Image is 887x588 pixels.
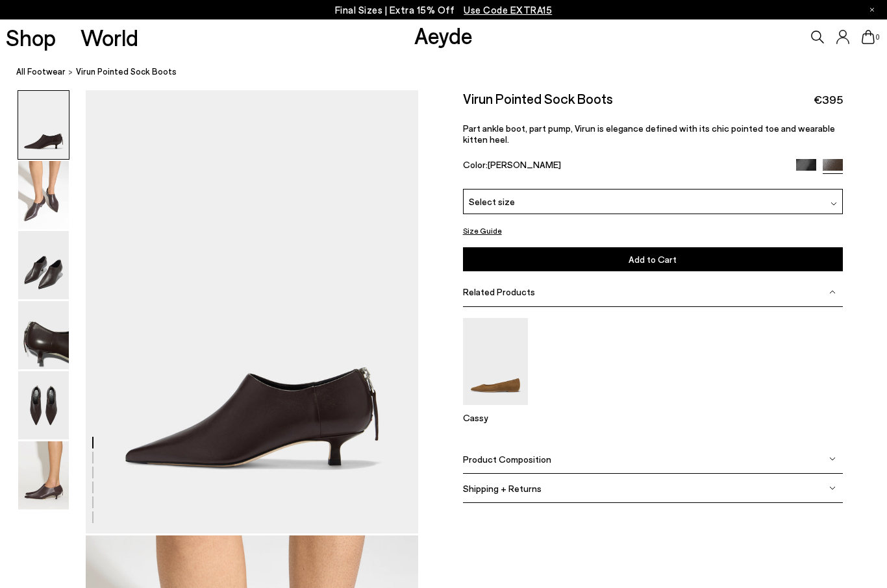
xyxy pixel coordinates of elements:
a: 0 [862,30,875,44]
a: World [81,26,138,49]
button: Add to Cart [463,247,843,271]
span: Shipping + Returns [463,483,542,494]
nav: breadcrumb [16,55,887,90]
span: Select size [469,195,515,208]
span: €395 [814,92,843,108]
img: Virun Pointed Sock Boots - Image 1 [18,91,69,159]
p: Cassy [463,412,528,423]
img: svg%3E [831,201,837,207]
div: Color: [463,159,784,174]
img: Virun Pointed Sock Boots - Image 5 [18,371,69,439]
span: Related Products [463,286,535,297]
img: svg%3E [829,289,836,295]
a: Cassy Pointed-Toe Suede Flats Cassy [463,396,528,423]
img: Virun Pointed Sock Boots - Image 2 [18,161,69,229]
p: Final Sizes | Extra 15% Off [335,2,553,18]
img: svg%3E [829,485,836,491]
span: [PERSON_NAME] [488,159,561,170]
span: 0 [875,34,881,41]
img: svg%3E [829,456,836,462]
span: Add to Cart [629,254,677,265]
button: Size Guide [463,223,502,239]
a: Aeyde [414,21,473,49]
img: Virun Pointed Sock Boots - Image 4 [18,301,69,369]
h2: Virun Pointed Sock Boots [463,90,613,106]
span: Virun Pointed Sock Boots [76,65,177,79]
a: Shop [6,26,56,49]
span: Navigate to /collections/ss25-final-sizes [464,4,552,16]
img: Virun Pointed Sock Boots - Image 3 [18,231,69,299]
a: All Footwear [16,65,66,79]
img: Virun Pointed Sock Boots - Image 6 [18,441,69,509]
span: Product Composition [463,454,551,465]
img: Cassy Pointed-Toe Suede Flats [463,318,528,404]
p: Part ankle boot, part pump, Virun is elegance defined with its chic pointed toe and wearable kitt... [463,123,843,145]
